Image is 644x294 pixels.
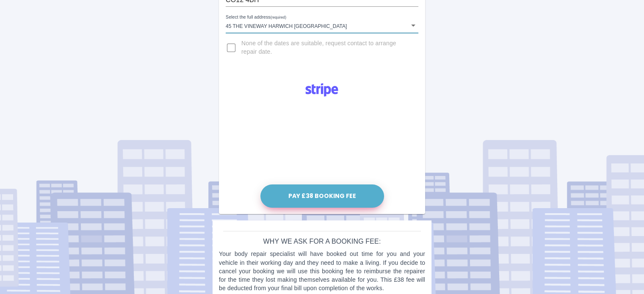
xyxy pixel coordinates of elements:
span: None of the dates are suitable, request contact to arrange repair date. [241,39,412,56]
label: Select the full address [226,14,286,21]
div: 45 The Vineway Harwich [GEOGRAPHIC_DATA] [226,18,418,33]
button: Pay £38 Booking Fee [260,184,384,208]
h6: Why we ask for a booking fee: [219,236,425,247]
p: Your body repair specialist will have booked out time for you and your vehicle in their working d... [219,250,425,292]
small: (required) [271,16,286,19]
img: Logo [301,80,343,100]
iframe: Secure payment input frame [258,102,385,182]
